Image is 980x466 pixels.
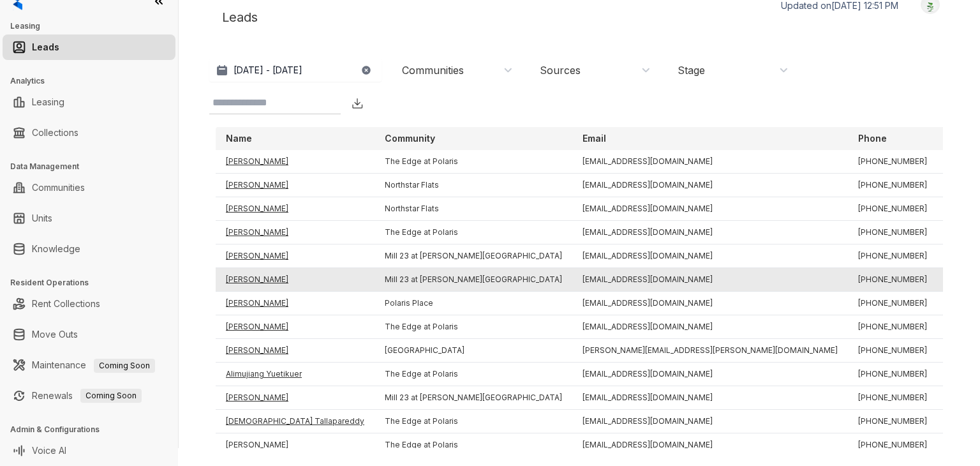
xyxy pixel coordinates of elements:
[216,174,375,197] td: [PERSON_NAME]
[572,197,848,221] td: [EMAIL_ADDRESS][DOMAIN_NAME]
[848,244,937,268] td: [PHONE_NUMBER]
[572,268,848,292] td: [EMAIL_ADDRESS][DOMAIN_NAME]
[572,410,848,433] td: [EMAIL_ADDRESS][DOMAIN_NAME]
[327,98,338,109] img: SearchIcon
[375,221,572,244] td: The Edge at Polaris
[572,292,848,315] td: [EMAIL_ADDRESS][DOMAIN_NAME]
[32,206,52,231] a: Units
[402,63,464,77] div: Communities
[10,20,178,32] h3: Leasing
[572,363,848,386] td: [EMAIL_ADDRESS][DOMAIN_NAME]
[848,339,937,363] td: [PHONE_NUMBER]
[3,352,175,378] li: Maintenance
[848,386,937,410] td: [PHONE_NUMBER]
[216,197,375,221] td: [PERSON_NAME]
[80,389,142,403] span: Coming Soon
[32,120,78,146] a: Collections
[848,174,937,197] td: [PHONE_NUMBER]
[848,363,937,386] td: [PHONE_NUMBER]
[848,221,937,244] td: [PHONE_NUMBER]
[216,410,375,433] td: [DEMOGRAPHIC_DATA] Tallapareddy
[216,315,375,339] td: [PERSON_NAME]
[216,433,375,457] td: [PERSON_NAME]
[3,206,175,231] li: Units
[32,89,64,115] a: Leasing
[858,132,887,145] p: Phone
[572,221,848,244] td: [EMAIL_ADDRESS][DOMAIN_NAME]
[216,244,375,268] td: [PERSON_NAME]
[234,64,302,77] p: [DATE] - [DATE]
[375,315,572,339] td: The Edge at Polaris
[572,433,848,457] td: [EMAIL_ADDRESS][DOMAIN_NAME]
[572,244,848,268] td: [EMAIL_ADDRESS][DOMAIN_NAME]
[216,363,375,386] td: Alimujiang Yuetikuer
[10,75,178,87] h3: Analytics
[375,197,572,221] td: Northstar Flats
[3,175,175,200] li: Communities
[572,339,848,363] td: [PERSON_NAME][EMAIL_ADDRESS][PERSON_NAME][DOMAIN_NAME]
[3,291,175,317] li: Rent Collections
[3,438,175,463] li: Voice AI
[3,89,175,115] li: Leasing
[848,410,937,433] td: [PHONE_NUMBER]
[375,363,572,386] td: The Edge at Polaris
[848,315,937,339] td: [PHONE_NUMBER]
[375,244,572,268] td: Mill 23 at [PERSON_NAME][GEOGRAPHIC_DATA]
[375,150,572,174] td: The Edge at Polaris
[32,236,80,262] a: Knowledge
[216,150,375,174] td: [PERSON_NAME]
[209,59,382,82] button: [DATE] - [DATE]
[583,132,606,145] p: Email
[540,63,581,77] div: Sources
[216,268,375,292] td: [PERSON_NAME]
[216,386,375,410] td: [PERSON_NAME]
[375,292,572,315] td: Polaris Place
[3,383,175,409] li: Renewals
[216,339,375,363] td: [PERSON_NAME]
[848,268,937,292] td: [PHONE_NUMBER]
[3,34,175,60] li: Leads
[572,174,848,197] td: [EMAIL_ADDRESS][DOMAIN_NAME]
[32,438,66,463] a: Voice AI
[3,120,175,146] li: Collections
[848,433,937,457] td: [PHONE_NUMBER]
[375,386,572,410] td: Mill 23 at [PERSON_NAME][GEOGRAPHIC_DATA]
[226,132,252,145] p: Name
[32,291,100,317] a: Rent Collections
[3,322,175,347] li: Move Outs
[375,174,572,197] td: Northstar Flats
[32,383,142,409] a: RenewalsComing Soon
[572,150,848,174] td: [EMAIL_ADDRESS][DOMAIN_NAME]
[10,277,178,289] h3: Resident Operations
[572,386,848,410] td: [EMAIL_ADDRESS][DOMAIN_NAME]
[10,161,178,172] h3: Data Management
[32,175,85,200] a: Communities
[375,410,572,433] td: The Edge at Polaris
[351,97,364,110] img: Download
[375,433,572,457] td: The Edge at Polaris
[375,339,572,363] td: [GEOGRAPHIC_DATA]
[94,359,155,373] span: Coming Soon
[216,221,375,244] td: [PERSON_NAME]
[848,292,937,315] td: [PHONE_NUMBER]
[32,322,78,347] a: Move Outs
[678,63,705,77] div: Stage
[848,197,937,221] td: [PHONE_NUMBER]
[385,132,435,145] p: Community
[3,236,175,262] li: Knowledge
[848,150,937,174] td: [PHONE_NUMBER]
[32,34,59,60] a: Leads
[572,315,848,339] td: [EMAIL_ADDRESS][DOMAIN_NAME]
[375,268,572,292] td: Mill 23 at [PERSON_NAME][GEOGRAPHIC_DATA]
[216,292,375,315] td: [PERSON_NAME]
[10,424,178,435] h3: Admin & Configurations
